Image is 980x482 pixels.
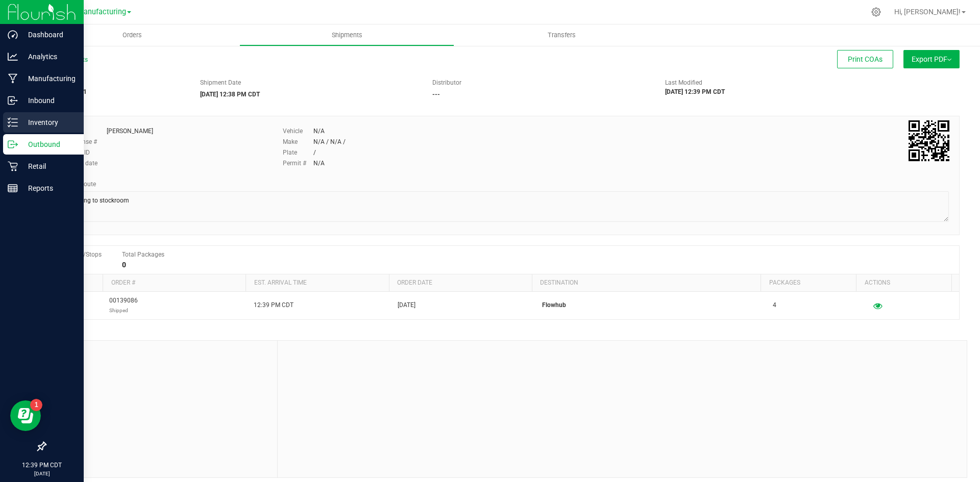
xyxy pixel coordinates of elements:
span: Notes [53,348,269,361]
label: Distributor [432,78,461,87]
inline-svg: Manufacturing [8,73,18,84]
div: N/A [313,159,325,168]
label: Shipment Date [200,78,241,87]
div: / [313,148,316,157]
label: Permit # [283,159,313,168]
p: Outbound [18,138,79,150]
th: Destination [532,274,761,292]
label: Last Modified [665,78,702,87]
span: Shipments [318,31,376,40]
inline-svg: Reports [8,183,18,193]
strong: --- [432,91,440,98]
span: [DATE] [398,300,415,310]
inline-svg: Retail [8,161,18,171]
p: Dashboard [18,29,79,41]
th: Actions [856,274,951,292]
span: Print COAs [848,55,883,63]
label: Plate [283,148,313,157]
inline-svg: Analytics [8,52,18,62]
span: Hi, [PERSON_NAME]! [894,8,961,16]
button: Export PDF [903,50,960,68]
qrcode: 20250924-001 [909,120,949,161]
p: Shipped [109,306,138,315]
div: N/A [313,126,325,136]
th: Order # [103,274,246,292]
th: Est. arrival time [246,274,388,292]
span: Manufacturing [77,8,126,16]
p: Reports [18,182,79,194]
span: 12:39 PM CDT [254,300,293,310]
th: Packages [761,274,856,292]
span: Shipment # [45,78,185,87]
a: Transfers [454,24,669,46]
th: Order date [389,274,532,292]
span: Orders [109,31,156,40]
span: 00139086 [109,296,138,315]
span: 4 [773,300,776,310]
p: Inbound [18,94,79,107]
p: Retail [18,160,79,172]
inline-svg: Inventory [8,117,18,128]
strong: [DATE] 12:38 PM CDT [200,91,260,98]
p: Manufacturing [18,72,79,85]
label: Vehicle [283,126,313,136]
p: 12:39 PM CDT [5,461,79,470]
span: Export PDF [912,55,951,63]
label: Make [283,137,313,146]
button: Print COAs [837,50,893,68]
div: N/A / N/A / [313,137,346,146]
iframe: Resource center unread badge [30,399,42,411]
iframe: Resource center [10,400,41,431]
a: Shipments [239,24,454,46]
div: Manage settings [870,7,883,17]
p: [DATE] [5,470,79,477]
span: Transfers [534,31,590,40]
img: Scan me! [909,120,949,161]
a: Orders [24,24,239,46]
strong: 0 [122,261,126,269]
inline-svg: Outbound [8,139,18,149]
strong: [DATE] 12:39 PM CDT [665,88,725,95]
p: Inventory [18,116,79,129]
inline-svg: Inbound [8,95,18,106]
p: Flowhub [542,300,761,310]
inline-svg: Dashboard [8,30,18,40]
span: Total Packages [122,251,164,258]
div: [PERSON_NAME] [107,126,153,136]
p: Analytics [18,50,79,63]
